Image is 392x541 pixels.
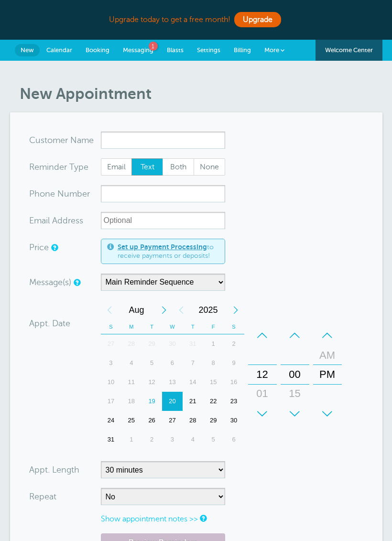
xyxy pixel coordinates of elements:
label: Price [29,243,49,252]
span: il Add [46,216,68,225]
a: Booking [79,40,116,61]
th: F [203,320,224,334]
div: Monday, July 28 [121,334,142,353]
a: Billing [227,40,258,61]
a: Settings [190,40,227,61]
div: 3 [101,353,121,373]
div: Friday, August 8 [203,353,224,373]
div: Friday, August 22 [203,392,224,411]
div: Hours [248,326,277,423]
div: Thursday, August 14 [183,373,203,392]
span: New [21,46,34,54]
label: Appt. Length [29,465,79,474]
div: 29 [203,411,224,430]
div: 27 [162,411,183,430]
th: T [183,320,203,334]
div: ame [29,132,101,149]
span: Booking [86,46,109,54]
div: Tuesday, August 5 [142,353,162,373]
div: Minutes [281,326,309,423]
div: Monday, August 18 [121,392,142,411]
div: Saturday, August 9 [224,353,244,373]
span: Email [101,159,132,175]
div: 15 [283,384,306,403]
div: 9 [224,353,244,373]
label: None [194,158,225,176]
a: An optional price for the appointment. If you set a price, you can include a payment link in your... [51,244,57,251]
div: Sunday, August 31 [101,430,121,449]
label: Reminder Type [29,163,88,171]
a: Blasts [160,40,190,61]
div: Thursday, August 28 [183,411,203,430]
div: 21 [183,392,203,411]
div: 28 [121,334,142,353]
th: T [142,320,162,334]
div: Sunday, July 27 [101,334,121,353]
div: 14 [183,373,203,392]
div: 5 [142,353,162,373]
a: Notes are for internal use only, and are not visible to your clients. [200,515,206,521]
span: Both [163,159,194,175]
span: tomer N [44,136,77,144]
label: Message(s) [29,278,71,287]
th: W [162,320,183,334]
div: 12 [142,373,162,392]
a: Messaging 1 [116,40,160,61]
input: Optional [101,212,225,229]
div: Saturday, August 23 [224,392,244,411]
a: New [15,44,40,56]
div: Wednesday, August 20 [162,392,183,411]
div: 11 [121,373,142,392]
th: S [101,320,121,334]
div: Wednesday, August 13 [162,373,183,392]
span: Pho [29,189,45,198]
div: 31 [183,334,203,353]
div: 16 [224,373,244,392]
div: 2 [142,430,162,449]
label: Both [163,158,194,176]
th: M [121,320,142,334]
div: 17 [101,392,121,411]
div: 30 [224,411,244,430]
div: Tuesday, September 2 [142,430,162,449]
span: Cus [29,136,44,144]
div: 01 [251,384,274,403]
div: Tuesday, July 29 [142,334,162,353]
div: 24 [101,411,121,430]
div: Sunday, August 17 [101,392,121,411]
a: Show appointment notes >> [101,515,198,523]
div: 15 [203,373,224,392]
div: 3 [162,430,183,449]
div: Friday, August 29 [203,411,224,430]
a: More [258,40,291,61]
div: 23 [224,392,244,411]
a: Upgrade [234,12,281,27]
div: 2 [224,334,244,353]
div: Today, Tuesday, August 19 [142,392,162,411]
div: 13 [162,373,183,392]
div: Thursday, August 7 [183,353,203,373]
div: 18 [121,392,142,411]
div: Thursday, July 31 [183,334,203,353]
div: Thursday, September 4 [183,430,203,449]
div: Friday, September 5 [203,430,224,449]
div: Sunday, August 10 [101,373,121,392]
div: Next Year [227,300,244,320]
div: 00 [283,365,306,384]
div: 29 [142,334,162,353]
span: Messaging [123,46,153,54]
div: Monday, September 1 [121,430,142,449]
span: Calendar [46,46,72,54]
div: Previous Year [173,300,190,320]
div: Sunday, August 24 [101,411,121,430]
label: Email [101,158,132,176]
span: None [194,159,225,175]
div: Tuesday, August 26 [142,411,162,430]
span: Ema [29,216,46,225]
div: Next Month [155,300,173,320]
span: Text [132,159,163,175]
h1: New Appointment [20,85,382,103]
div: Wednesday, August 27 [162,411,183,430]
div: ress [29,212,101,229]
div: 27 [101,334,121,353]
